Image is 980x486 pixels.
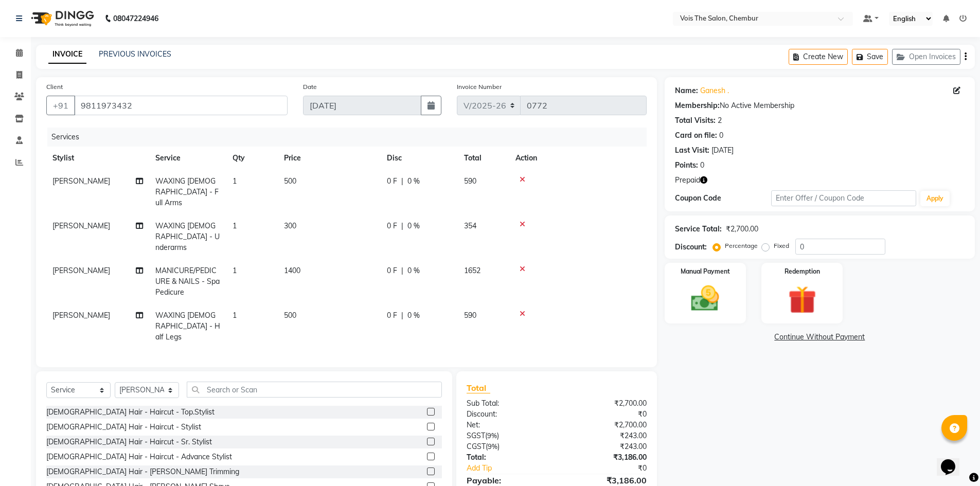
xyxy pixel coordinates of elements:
[46,437,212,447] div: [DEMOGRAPHIC_DATA] Hair - Haircut - Sr. Stylist
[487,431,497,440] span: 9%
[726,224,758,235] div: ₹2,700.00
[233,221,237,230] span: 1
[464,266,480,275] span: 1652
[675,193,772,204] div: Coupon Code
[113,4,158,33] b: 08047224946
[459,398,557,409] div: Sub Total:
[459,409,557,420] div: Discount:
[459,452,557,463] div: Total:
[892,49,960,65] button: Open Invoices
[149,147,226,170] th: Service
[233,176,237,186] span: 1
[700,160,704,171] div: 0
[26,4,97,33] img: logo
[573,463,654,474] div: ₹0
[464,221,476,230] span: 354
[852,49,888,65] button: Save
[284,266,300,275] span: 1400
[401,176,403,187] span: |
[284,311,296,320] span: 500
[278,147,381,170] th: Price
[675,100,720,111] div: Membership:
[789,49,848,65] button: Create New
[401,265,403,276] span: |
[155,311,220,341] span: WAXING [DEMOGRAPHIC_DATA] - Half Legs
[46,96,75,115] button: +91
[46,422,201,433] div: [DEMOGRAPHIC_DATA] Hair - Haircut - Stylist
[779,282,825,317] img: _gift.svg
[718,115,722,126] div: 2
[155,176,219,207] span: WAXING [DEMOGRAPHIC_DATA] - Full Arms
[401,221,403,231] span: |
[725,241,758,250] label: Percentage
[488,442,497,451] span: 9%
[557,430,654,441] div: ₹243.00
[459,441,557,452] div: ( )
[700,85,729,96] a: Ganesh .
[457,82,502,92] label: Invoice Number
[284,221,296,230] span: 300
[52,266,110,275] span: [PERSON_NAME]
[233,311,237,320] span: 1
[682,282,728,315] img: _cash.svg
[675,224,722,235] div: Service Total:
[459,463,573,474] a: Add Tip
[557,409,654,420] div: ₹0
[920,191,950,206] button: Apply
[407,265,420,276] span: 0 %
[46,147,149,170] th: Stylist
[711,145,734,156] div: [DATE]
[675,242,707,253] div: Discount:
[46,407,215,418] div: [DEMOGRAPHIC_DATA] Hair - Haircut - Top.Stylist
[226,147,278,170] th: Qty
[74,96,288,115] input: Search by Name/Mobile/Email/Code
[52,176,110,186] span: [PERSON_NAME]
[509,147,647,170] th: Action
[459,430,557,441] div: ( )
[303,82,317,92] label: Date
[681,267,730,276] label: Manual Payment
[401,310,403,321] span: |
[407,310,420,321] span: 0 %
[48,45,86,64] a: INVOICE
[557,441,654,452] div: ₹243.00
[52,311,110,320] span: [PERSON_NAME]
[675,85,698,96] div: Name:
[557,452,654,463] div: ₹3,186.00
[675,130,717,141] div: Card on file:
[675,145,709,156] div: Last Visit:
[464,176,476,186] span: 590
[381,147,458,170] th: Disc
[467,442,486,451] span: CGST
[785,267,820,276] label: Redemption
[667,332,973,343] a: Continue Without Payment
[387,265,397,276] span: 0 F
[387,221,397,231] span: 0 F
[937,445,970,476] iframe: chat widget
[387,310,397,321] span: 0 F
[46,82,63,92] label: Client
[675,175,700,186] span: Prepaid
[47,128,654,147] div: Services
[407,221,420,231] span: 0 %
[458,147,509,170] th: Total
[155,221,220,252] span: WAXING [DEMOGRAPHIC_DATA] - Underarms
[774,241,789,250] label: Fixed
[155,266,220,297] span: MANICURE/PEDICURE & NAILS - Spa Pedicure
[187,382,442,398] input: Search or Scan
[387,176,397,187] span: 0 F
[459,420,557,430] div: Net:
[557,398,654,409] div: ₹2,700.00
[675,100,965,111] div: No Active Membership
[467,431,485,440] span: SGST
[407,176,420,187] span: 0 %
[464,311,476,320] span: 590
[675,115,716,126] div: Total Visits:
[557,420,654,430] div: ₹2,700.00
[719,130,723,141] div: 0
[46,452,232,462] div: [DEMOGRAPHIC_DATA] Hair - Haircut - Advance Stylist
[675,160,698,171] div: Points:
[233,266,237,275] span: 1
[284,176,296,186] span: 500
[467,383,490,393] span: Total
